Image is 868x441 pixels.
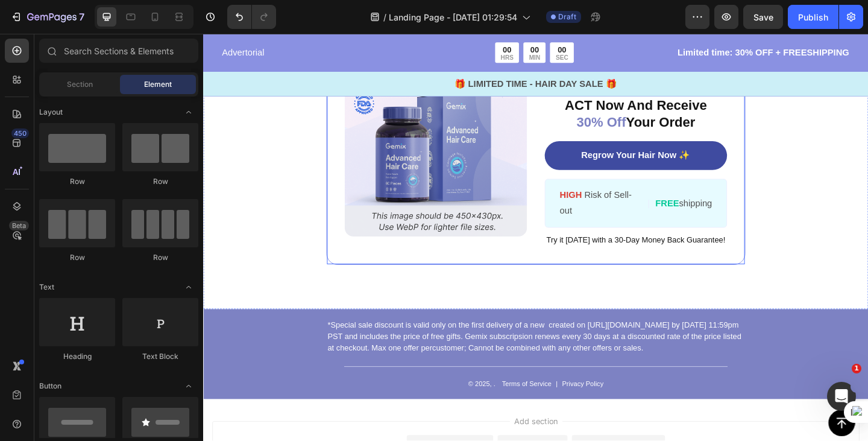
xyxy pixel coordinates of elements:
strong: FREE [492,179,518,189]
span: Save [753,12,773,22]
span: Try it [DATE] with a 30-Day Money Back Guarantee! [373,220,568,229]
span: / [383,11,386,24]
p: © 2025, . [288,376,318,387]
button: Publish [788,5,838,29]
p: | [383,376,385,387]
span: | [483,179,486,189]
p: Terms of Service [325,376,379,387]
div: Row [39,176,115,187]
span: Landing Page - [DATE] 01:29:54 [389,11,517,24]
span: Toggle open [179,376,198,396]
p: Regrow Your Hair Now ✨ [411,127,529,139]
p: Limited time: 30% OFF + FREESHIPPING [479,14,703,28]
p: 7 [79,10,84,24]
div: Row [122,176,198,187]
button: 7 [5,5,90,29]
p: ACT Now And Receive Your Order [373,68,568,106]
div: Beta [9,221,29,230]
div: 450 [11,128,29,138]
span: Element [144,79,172,90]
span: Toggle open [179,103,198,122]
div: Undo/Redo [227,5,276,29]
strong: HIGH [388,170,412,180]
iframe: Intercom live chat [827,382,856,411]
div: Text Block [122,351,198,362]
p: Risk of Sell-out [388,167,477,202]
span: 30% Off [406,88,459,104]
span: Text [39,282,54,293]
button: Save [743,5,783,29]
input: Search Sections & Elements [39,39,198,63]
div: Heading [39,351,115,362]
span: Draft [558,11,576,22]
a: Regrow Your Hair Now ✨ [371,117,570,149]
div: Row [39,252,115,263]
iframe: Design area [203,34,868,441]
span: Section [67,79,93,90]
img: gempages_432750572815254551-df435beb-1808-4e57-b1e7-3aba17d30661.png [154,22,352,221]
span: Toggle open [179,278,198,297]
span: Button [39,381,61,392]
p: *Special sale discount is valid only on the first delivery of a new created on [URL][DOMAIN_NAME]... [135,311,588,349]
div: Row [122,252,198,263]
span: Layout [39,107,63,118]
p: shipping [492,176,553,194]
span: 1 [852,364,861,373]
p: Privacy Policy [390,376,435,387]
p: 🎁 LIMITED TIME - HAIR DAY SALE 🎁 [1,48,722,62]
div: Publish [798,11,828,24]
